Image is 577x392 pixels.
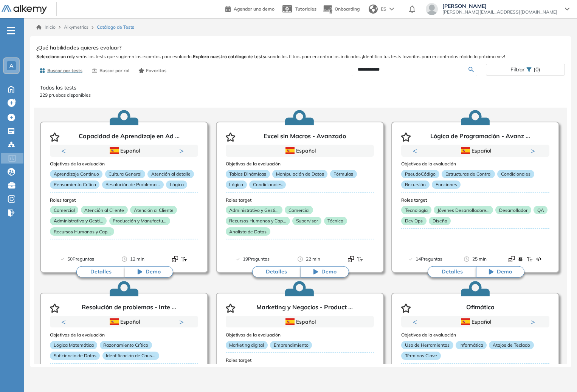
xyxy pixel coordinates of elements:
button: 2 [478,157,484,158]
p: Técnico [324,217,347,225]
span: Demo [146,268,161,276]
p: Analista de Datos [226,227,270,236]
p: Recursos Humanos y Cap... [50,227,114,236]
p: Todos los tests [40,84,561,92]
h3: Roles target [401,198,549,203]
p: Atención al Cliente [81,206,128,214]
img: ESP [110,318,119,325]
img: Format test logo [172,256,178,262]
p: 229 pruebas disponibles [40,92,561,99]
button: Buscar por rol [88,64,132,77]
div: Chat Widget [441,304,577,392]
button: Previous [413,147,420,154]
p: Lógica [226,181,247,189]
span: 22 min [306,255,320,263]
p: Excel sin Macros - Avanzado [264,133,346,142]
span: Buscar por rol [99,67,129,74]
p: Administrativo y Gesti... [50,217,107,225]
p: Emprendimiento [270,341,312,349]
p: Desarrollador [495,206,531,214]
h3: Objetivos de la evaluación [401,332,549,338]
button: Onboarding [323,1,360,17]
span: y verás los tests que sugieren los expertos para evaluarlo. usando los filtros para encontrar los... [36,53,565,60]
p: Suficiencia de Datos [50,352,100,360]
p: Marketing y Negocios - Product ... [256,304,353,313]
button: 1 [115,328,124,329]
p: QA [534,206,548,214]
p: Diseño [429,217,451,225]
button: Detalles [76,266,125,278]
span: Tutoriales [295,6,316,12]
p: Estructuras de Control [442,170,495,178]
button: Next [179,147,187,154]
h3: Objetivos de la evaluación [226,161,374,167]
span: Onboarding [335,6,360,12]
i: - [7,30,15,31]
img: ESP [110,147,119,154]
h3: Objetivos de la evaluación [50,161,198,167]
span: Catálogo de Tests [97,24,134,31]
button: Demo [476,266,524,278]
p: Ofimática [466,304,495,313]
img: ESP [461,147,470,154]
a: Inicio [36,24,56,31]
h3: Objetivos de la evaluación [50,332,198,338]
button: Previous [61,318,69,326]
img: Logo [2,5,47,14]
button: 2 [127,157,133,158]
p: Marketing digital [226,341,268,349]
h3: Objetivos de la evaluación [226,332,374,338]
span: 19 Preguntas [243,255,270,263]
img: arrow [389,8,394,11]
span: Demo [497,268,512,276]
span: Alkymetrics [64,24,88,30]
span: ¿Qué habilidades quieres evaluar? [36,44,121,52]
span: (0) [534,64,540,75]
button: 1 [466,157,475,158]
button: Demo [125,266,173,278]
img: Format test logo [527,256,533,262]
p: Lógica Matemática [50,341,97,349]
img: ESP [285,147,295,154]
img: Format test logo [509,256,515,262]
span: 14 Preguntas [416,255,442,263]
img: Format test logo [518,256,524,262]
span: Buscar por tests [47,67,82,74]
img: Format test logo [348,256,354,262]
span: Demo [321,268,337,276]
p: Condicionales [497,170,534,178]
img: world [369,5,378,14]
span: [PERSON_NAME] [442,3,557,9]
button: Detalles [252,266,301,278]
p: Identificación de Caus... [102,352,159,360]
p: Atención al Cliente [130,206,177,214]
p: Resolución de problemas - Inte ... [82,304,176,313]
button: Buscar por tests [36,64,85,77]
span: Favoritos [146,67,166,74]
button: Detalles [428,266,476,278]
p: Tecnología [401,206,431,214]
p: Términos Clave [401,352,441,360]
h3: Roles target [50,198,198,203]
div: Español [77,147,171,155]
div: Español [428,147,523,155]
button: Next [530,147,538,154]
span: ES [381,6,386,12]
p: Lógica [166,181,187,189]
div: Español [253,147,347,155]
span: 25 min [472,255,487,263]
img: Format test logo [357,256,363,262]
p: Comercial [285,206,313,214]
p: Recursión [401,181,429,189]
p: PseudoCódigo [401,170,439,178]
p: Capacidad de Aprendizaje en Ad ... [79,133,180,142]
p: Supervisor [292,217,321,225]
span: 50 Preguntas [67,255,94,263]
p: Comercial [50,206,78,214]
p: Jóvenes Desarrolladore... [434,206,493,214]
p: Producción y Manufactu... [109,217,170,225]
h3: Objetivos de la evaluación [401,161,549,167]
span: A [9,63,13,69]
span: Filtrar [510,64,524,75]
p: Aprendizaje Continuo [50,170,102,178]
